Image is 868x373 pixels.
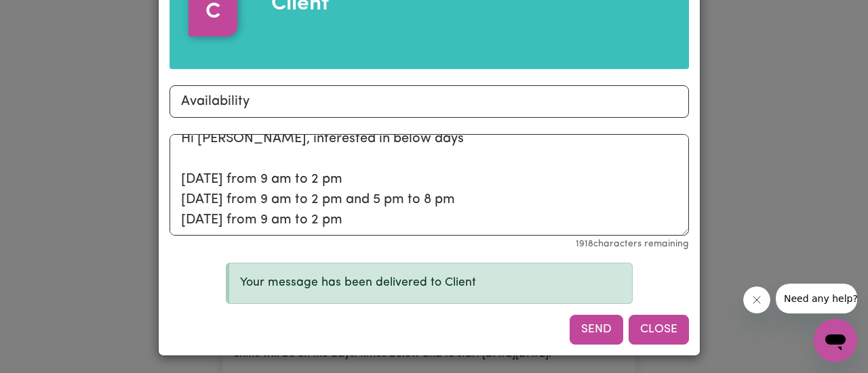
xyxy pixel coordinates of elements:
[570,315,623,345] button: Send message
[240,274,621,292] p: Your message has been delivered to Client
[8,9,82,20] span: Need any help?
[776,284,857,313] iframe: Message from company
[170,85,689,118] input: Subject
[170,134,689,236] textarea: Hi [PERSON_NAME], interested in below days [DATE] from 9 am to 2 pm [DATE] from 9 am to 2 pm and ...
[629,315,689,345] button: Close
[576,239,689,249] small: 1918 characters remaining
[743,286,770,313] iframe: Close message
[814,319,857,362] iframe: Button to launch messaging window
